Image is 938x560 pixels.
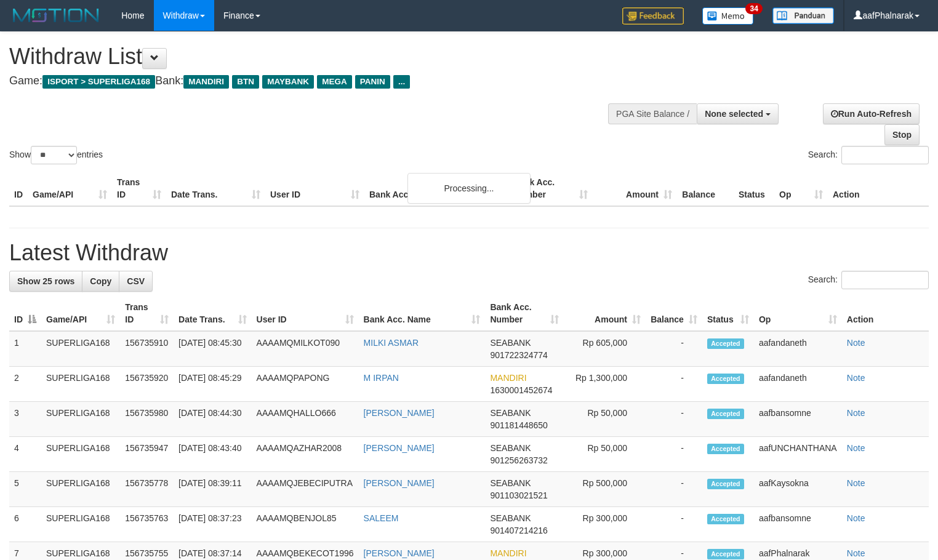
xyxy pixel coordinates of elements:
[9,75,613,87] h4: Game: Bank:
[120,296,174,331] th: Trans ID: activate to sort column ascending
[174,437,252,472] td: [DATE] 08:43:40
[490,350,547,360] span: Copy 901722324774 to clipboard
[841,271,929,289] input: Search:
[677,171,734,206] th: Balance
[734,171,774,206] th: Status
[847,338,865,348] a: Note
[707,374,744,384] span: Accepted
[847,478,865,488] a: Note
[754,296,842,331] th: Op: activate to sort column ascending
[393,75,410,89] span: ...
[622,7,684,25] img: Feedback.jpg
[697,103,779,124] button: None selected
[847,513,865,523] a: Note
[884,124,920,145] a: Stop
[828,171,929,206] th: Action
[9,437,41,472] td: 4
[252,367,359,402] td: AAAAMQPAPONG
[847,373,865,383] a: Note
[745,3,762,14] span: 34
[707,514,744,524] span: Accepted
[774,171,828,206] th: Op
[754,331,842,367] td: aafandaneth
[490,420,547,430] span: Copy 901181448650 to clipboard
[407,173,531,204] div: Processing...
[485,296,564,331] th: Bank Acc. Number: activate to sort column ascending
[9,331,41,367] td: 1
[364,443,435,453] a: [PERSON_NAME]
[490,526,547,535] span: Copy 901407214216 to clipboard
[608,103,697,124] div: PGA Site Balance /
[317,75,352,89] span: MEGA
[646,296,702,331] th: Balance: activate to sort column ascending
[262,75,314,89] span: MAYBANK
[174,367,252,402] td: [DATE] 08:45:29
[564,437,646,472] td: Rp 50,000
[120,507,174,542] td: 156735763
[772,7,834,24] img: panduan.png
[183,75,229,89] span: MANDIRI
[842,296,929,331] th: Action
[707,444,744,454] span: Accepted
[120,437,174,472] td: 156735947
[112,171,166,206] th: Trans ID
[702,296,754,331] th: Status: activate to sort column ascending
[166,171,265,206] th: Date Trans.
[252,472,359,507] td: AAAAMQJEBECIPUTRA
[41,472,120,507] td: SUPERLIGA168
[120,367,174,402] td: 156735920
[9,44,613,69] h1: Withdraw List
[364,548,435,558] a: [PERSON_NAME]
[232,75,259,89] span: BTN
[646,472,702,507] td: -
[90,276,111,286] span: Copy
[702,7,754,25] img: Button%20Memo.svg
[707,409,744,419] span: Accepted
[707,479,744,489] span: Accepted
[841,146,929,164] input: Search:
[490,443,531,453] span: SEABANK
[754,367,842,402] td: aafandaneth
[646,507,702,542] td: -
[359,296,486,331] th: Bank Acc. Name: activate to sort column ascending
[82,271,119,292] a: Copy
[31,146,77,164] select: Showentries
[847,443,865,453] a: Note
[120,402,174,437] td: 156735980
[490,548,526,558] span: MANDIRI
[564,472,646,507] td: Rp 500,000
[754,402,842,437] td: aafbansomne
[646,331,702,367] td: -
[364,513,399,523] a: SALEEM
[120,331,174,367] td: 156735910
[847,548,865,558] a: Note
[564,367,646,402] td: Rp 1,300,000
[252,296,359,331] th: User ID: activate to sort column ascending
[646,402,702,437] td: -
[174,331,252,367] td: [DATE] 08:45:30
[754,507,842,542] td: aafbansomne
[9,296,41,331] th: ID: activate to sort column descending
[41,296,120,331] th: Game/API: activate to sort column ascending
[847,408,865,418] a: Note
[252,402,359,437] td: AAAAMQHALLO666
[490,385,552,395] span: Copy 1630001452674 to clipboard
[808,271,929,289] label: Search:
[490,373,526,383] span: MANDIRI
[9,402,41,437] td: 3
[174,507,252,542] td: [DATE] 08:37:23
[490,338,531,348] span: SEABANK
[808,146,929,164] label: Search:
[9,171,28,206] th: ID
[252,437,359,472] td: AAAAMQAZHAR2008
[252,331,359,367] td: AAAAMQMILKOT090
[490,478,531,488] span: SEABANK
[41,331,120,367] td: SUPERLIGA168
[355,75,390,89] span: PANIN
[823,103,920,124] a: Run Auto-Refresh
[564,507,646,542] td: Rp 300,000
[707,549,744,559] span: Accepted
[265,171,364,206] th: User ID
[593,171,677,206] th: Amount
[41,437,120,472] td: SUPERLIGA168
